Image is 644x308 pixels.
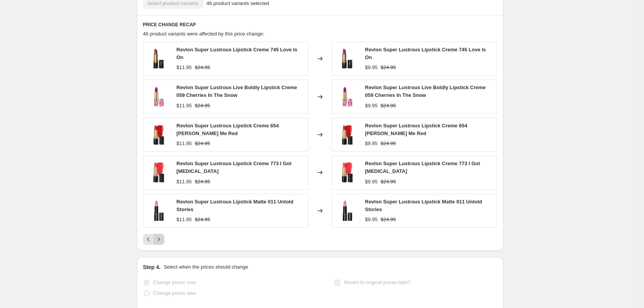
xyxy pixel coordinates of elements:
img: 9f38cff4-61ed-44cd-b3ce-9c09107e8db41_80x.webp [147,47,170,70]
div: $11.95 [177,216,192,223]
div: $9.95 [365,178,378,186]
span: Revlon Super Lustrous Lipstick Creme 654 [PERSON_NAME] Me Red [365,123,467,136]
span: Revlon Super Lustrous Lipstick Creme 773 I Got [MEDICAL_DATA] [177,161,292,174]
span: Change prices now [153,279,196,285]
div: $9.95 [365,140,378,147]
div: $11.95 [177,178,192,186]
span: Revlon Super Lustrous Lipstick Creme 745 Love Is On [177,47,298,60]
strike: $24.95 [381,216,396,223]
div: $11.95 [177,64,192,71]
div: $9.95 [365,64,378,71]
button: Previous [143,234,154,245]
img: GRP1_1_-Photoroom_94_80x.jpg [336,199,359,222]
img: GRP1_1_-Photoroom_94_80x.jpg [147,199,170,222]
strike: $24.95 [381,140,396,147]
span: 46 product variants were affected by this price change: [143,31,265,37]
img: Group130_7ab386c5-ecca-415e-a753-578286da0a08_80x.webp [147,161,170,184]
h2: Step 4. [143,263,161,271]
strike: $24.95 [195,102,210,110]
img: Revlon-Super-Lustrous-Lipstick-RavishMeRed-12_80x.webp [147,123,170,146]
nav: Pagination [143,234,164,245]
strike: $24.95 [195,64,210,71]
strike: $24.95 [195,140,210,147]
span: Revlon Super Lustrous Lipstick Creme 654 [PERSON_NAME] Me Red [177,123,279,136]
strike: $24.95 [381,178,396,186]
h6: PRICE CHANGE RECAP [143,22,497,28]
strike: $24.95 [381,64,396,71]
img: Cherries2_80x.webp [147,85,170,108]
span: Revlon Super Lustrous Live Boldly Lipstick Creme 059 Cherries In The Snow [177,85,297,98]
div: $11.95 [177,102,192,110]
strike: $24.95 [195,178,210,186]
span: Revlon Super Lustrous Lipstick Matte 011 Untold Stories [365,199,482,212]
span: Revlon Super Lustrous Lipstick Creme 773 I Got [MEDICAL_DATA] [365,161,480,174]
p: Select when the prices should change [164,263,248,271]
span: Revert to original prices later? [344,279,411,285]
div: $9.95 [365,216,378,223]
button: Next [153,234,164,245]
strike: $24.95 [381,102,396,110]
img: 9f38cff4-61ed-44cd-b3ce-9c09107e8db41_80x.webp [336,47,359,70]
strike: $24.95 [195,216,210,223]
span: Revlon Super Lustrous Live Boldly Lipstick Creme 059 Cherries In The Snow [365,85,486,98]
img: Cherries2_80x.webp [336,85,359,108]
img: Group130_7ab386c5-ecca-415e-a753-578286da0a08_80x.webp [336,161,359,184]
span: Revlon Super Lustrous Lipstick Creme 745 Love Is On [365,47,486,60]
div: $9.95 [365,102,378,110]
img: Revlon-Super-Lustrous-Lipstick-RavishMeRed-12_80x.webp [336,123,359,146]
span: Revlon Super Lustrous Lipstick Matte 011 Untold Stories [177,199,293,212]
div: $11.95 [177,140,192,147]
span: Change prices later [153,290,197,296]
